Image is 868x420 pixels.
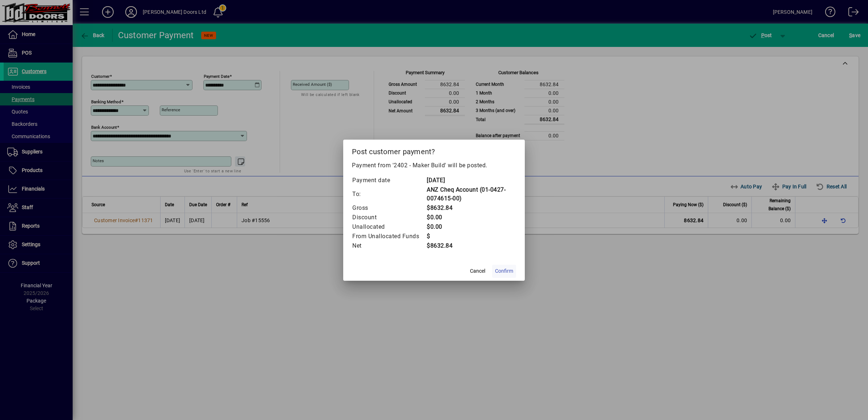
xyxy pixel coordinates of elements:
td: From Unallocated Funds [352,232,426,241]
td: Payment date [352,176,426,185]
td: $0.00 [426,213,516,222]
td: Unallocated [352,222,426,232]
span: Confirm [495,267,513,275]
button: Cancel [466,265,489,278]
td: $8632.84 [426,203,516,213]
span: Cancel [470,267,485,275]
td: [DATE] [426,176,516,185]
p: Payment from '2402 - Maker Build' will be posted. [352,161,516,170]
h2: Post customer payment? [343,140,525,161]
td: To: [352,185,426,203]
td: $0.00 [426,222,516,232]
td: Discount [352,213,426,222]
td: $ [426,232,516,241]
td: Gross [352,203,426,213]
button: Confirm [492,265,516,278]
td: Net [352,241,426,251]
td: ANZ Cheq Account (01-0427-0074615-00) [426,185,516,203]
td: $8632.84 [426,241,516,251]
